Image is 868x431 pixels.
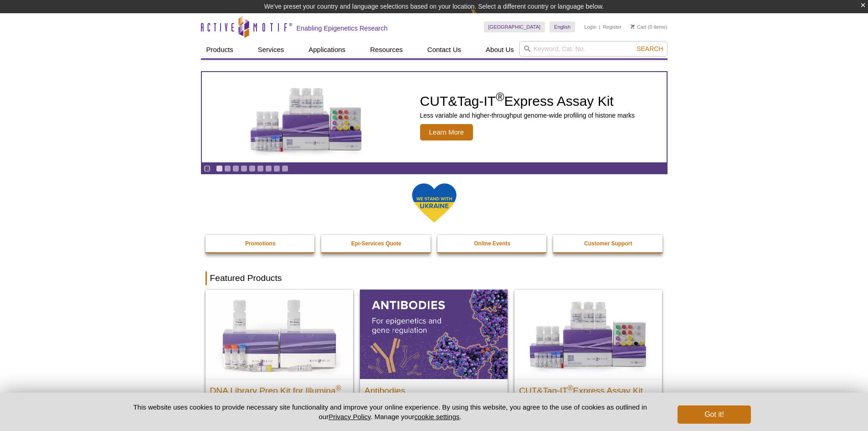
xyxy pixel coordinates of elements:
a: Go to slide 9 [282,165,288,172]
button: cookie settings [414,413,459,421]
li: (0 items) [631,21,668,32]
li: | [599,21,601,32]
a: Login [584,24,596,30]
a: Go to slide 6 [257,165,264,172]
h2: CUT&Tag-IT Express Assay Kit [519,382,657,395]
sup: ® [496,90,504,103]
button: Search [634,45,666,53]
a: Go to slide 2 [224,165,231,172]
span: Learn More [420,124,473,140]
img: CUT&Tag-IT Express Assay Kit [231,68,381,168]
p: Less variable and higher-throughput genome-wide profiling of histone marks [420,111,635,119]
a: Resources [365,41,408,58]
a: Applications [303,41,351,58]
a: About Us [480,41,519,58]
h2: Antibodies [365,382,503,395]
a: Cart [631,24,647,30]
strong: Epi-Services Quote [351,240,401,247]
img: All Antibodies [360,290,508,379]
a: Go to slide 4 [241,165,247,172]
strong: Online Events [474,240,510,247]
a: Privacy Policy [329,413,370,421]
a: Online Events [437,235,548,252]
img: Your Cart [631,24,635,29]
button: Got it! [678,405,750,424]
a: English [550,21,575,32]
p: This website uses cookies to provide necessary site functionality and improve your online experie... [118,402,663,421]
a: Epi-Services Quote [321,235,431,252]
strong: Customer Support [584,240,632,247]
img: Change Here [471,7,495,28]
a: Go to slide 5 [249,165,256,172]
sup: ® [568,384,573,392]
a: Services [252,41,290,58]
h2: Featured Products [205,271,663,285]
a: All Antibodies Antibodies Application-tested antibodies for ChIP, CUT&Tag, and CUT&RUN. [360,290,508,428]
article: CUT&Tag-IT Express Assay Kit [202,72,667,162]
input: Keyword, Cat. No. [519,41,668,57]
a: Go to slide 1 [216,165,223,172]
span: Search [637,45,663,52]
a: Register [603,24,621,30]
a: Products [201,41,239,58]
a: CUT&Tag-IT® Express Assay Kit CUT&Tag-IT®Express Assay Kit Less variable and higher-throughput ge... [514,290,662,428]
a: Promotions [205,235,316,252]
img: DNA Library Prep Kit for Illumina [205,290,353,379]
a: [GEOGRAPHIC_DATA] [484,21,545,32]
strong: Promotions [245,240,276,247]
a: Go to slide 7 [265,165,272,172]
a: Go to slide 3 [232,165,239,172]
a: Toggle autoplay [204,165,211,172]
a: Go to slide 8 [273,165,280,172]
sup: ® [336,384,341,392]
img: CUT&Tag-IT® Express Assay Kit [514,290,662,379]
a: CUT&Tag-IT Express Assay Kit CUT&Tag-IT®Express Assay Kit Less variable and higher-throughput gen... [202,72,667,162]
h2: CUT&Tag-IT Express Assay Kit [420,94,635,108]
img: We Stand With Ukraine [411,182,457,223]
a: Customer Support [553,235,663,252]
h2: Enabling Epigenetics Research [297,24,388,32]
h2: DNA Library Prep Kit for Illumina [210,382,349,395]
a: Contact Us [422,41,467,58]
